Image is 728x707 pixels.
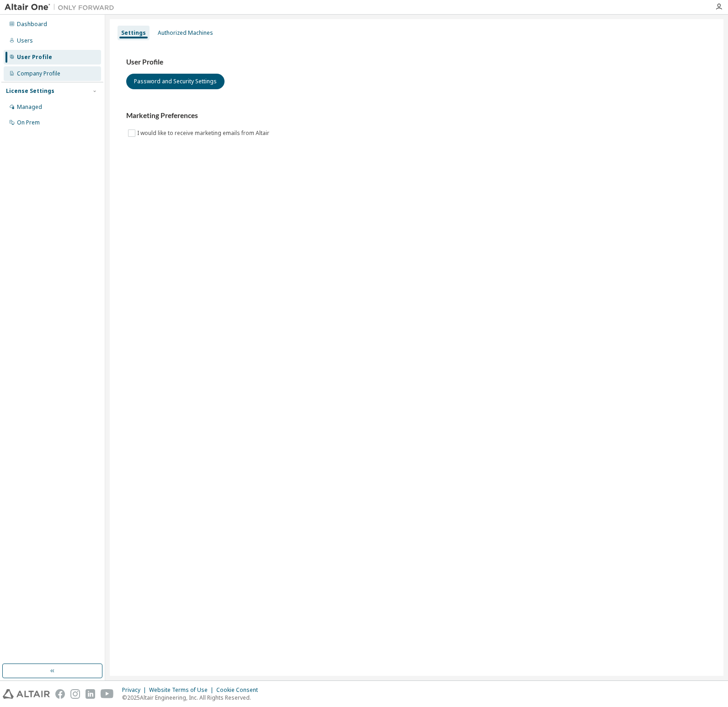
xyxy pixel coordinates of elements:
[216,686,263,694] div: Cookie Consent
[3,689,50,699] img: altair_logo.svg
[17,37,33,44] div: Users
[17,54,52,61] div: User Profile
[55,689,65,699] img: facebook.svg
[158,29,213,37] div: Authorized Machines
[149,686,216,694] div: Website Terms of Use
[17,119,40,126] div: On Prem
[101,689,114,699] img: youtube.svg
[126,111,707,120] h3: Marketing Preferences
[17,70,60,77] div: Company Profile
[70,689,80,699] img: instagram.svg
[122,694,263,702] p: © 2025 Altair Engineering, Inc. All Rights Reserved.
[126,74,225,89] button: Password and Security Settings
[122,686,149,694] div: Privacy
[17,103,42,111] div: Managed
[6,87,54,95] div: License Settings
[86,689,95,699] img: linkedin.svg
[5,3,119,12] img: Altair One
[126,58,707,67] h3: User Profile
[121,29,146,37] div: Settings
[137,128,271,139] label: I would like to receive marketing emails from Altair
[17,21,47,28] div: Dashboard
